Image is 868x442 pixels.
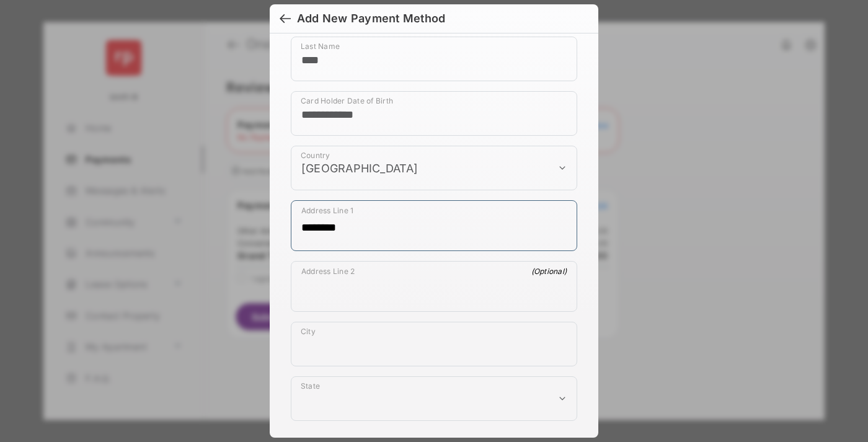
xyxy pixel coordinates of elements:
div: payment_method_screening[postal_addresses][locality] [291,322,577,366]
div: payment_method_screening[postal_addresses][addressLine2] [291,261,577,312]
div: payment_method_screening[postal_addresses][country] [291,146,577,190]
div: payment_method_screening[postal_addresses][administrativeArea] [291,376,577,421]
div: payment_method_screening[postal_addresses][addressLine1] [291,200,577,251]
div: Add New Payment Method [297,12,445,25]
